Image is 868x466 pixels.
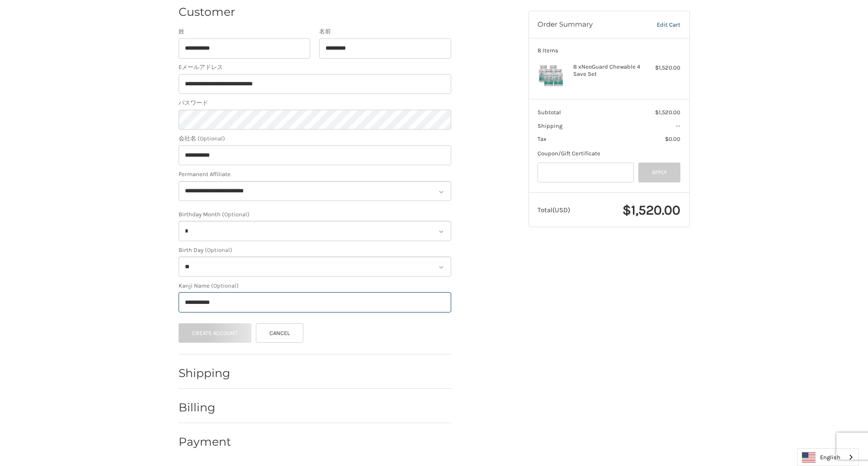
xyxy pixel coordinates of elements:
a: Cancel [256,323,304,343]
h3: Order Summary [538,20,638,29]
span: -- [676,122,680,129]
small: (Optional) [198,135,225,142]
span: Subtotal [538,109,561,116]
label: パスワード [179,98,451,107]
label: Permanent Affiliate [179,170,451,179]
span: Shipping [538,122,562,129]
h2: Shipping [179,366,231,380]
label: Kanji Name [179,281,451,290]
h2: Customer [179,5,235,19]
label: Eメールアドレス [179,63,451,72]
div: Coupon/Gift Certificate [538,149,680,158]
small: (Optional) [222,211,250,218]
span: $1,520.00 [655,109,680,116]
button: Create Account [179,323,252,343]
label: 会社名 [179,134,451,143]
h2: Billing [179,401,231,415]
label: 姓 [179,27,311,36]
span: $1,520.00 [623,202,680,218]
label: Birth Day [179,246,451,255]
label: Birthday Month [179,210,451,219]
label: 名前 [319,27,451,36]
small: (Optional) [211,282,239,289]
h2: Payment [179,435,231,449]
span: $0.00 [665,135,680,142]
small: (Optional) [205,247,232,253]
input: Gift Certificate or Coupon Code [538,163,634,183]
h4: 8 x NeoGuard Chewable 4 Save Set [573,63,642,78]
div: $1,520.00 [645,63,680,72]
span: Tax [538,135,547,142]
span: Total (USD) [538,206,570,214]
h3: 8 Items [538,47,680,54]
button: Apply [638,163,681,183]
a: Edit Cart [638,20,680,29]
